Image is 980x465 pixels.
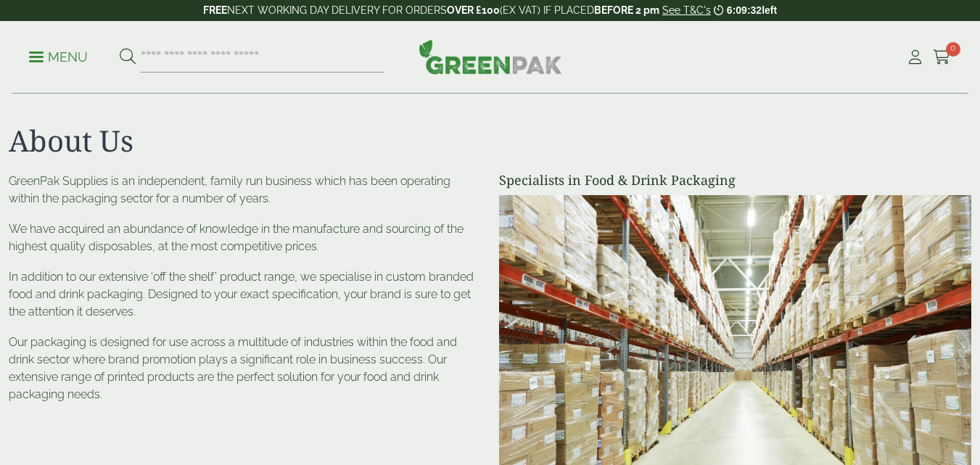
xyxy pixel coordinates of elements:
[203,4,227,16] strong: FREE
[9,173,482,207] p: GreenPak Supplies is an independent, family run business which has been operating within the pack...
[9,123,971,158] h1: About Us
[9,221,482,255] p: We have acquired an abundance of knowledge in the manufacture and sourcing of the highest quality...
[933,50,951,65] i: Cart
[727,4,762,16] span: 6:09:32
[906,50,924,65] i: My Account
[29,49,88,63] a: Menu
[447,4,500,16] strong: OVER £100
[946,42,960,57] span: 0
[9,334,482,403] p: Our packaging is designed for use across a multitude of industries within the food and drink sect...
[762,4,777,16] span: left
[419,39,562,74] img: GreenPak Supplies
[29,49,88,66] p: Menu
[594,4,659,16] strong: BEFORE 2 pm
[662,4,711,16] a: See T&C's
[9,268,482,321] p: In addition to our extensive ‘off the shelf’ product range, we specialise in custom branded food ...
[933,46,951,68] a: 0
[499,173,972,189] h4: Specialists in Food & Drink Packaging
